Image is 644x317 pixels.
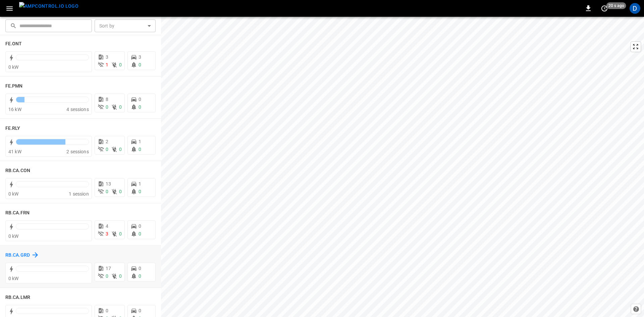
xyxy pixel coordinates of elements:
[106,147,108,152] span: 0
[8,191,19,197] span: 0 kW
[119,62,122,67] span: 0
[630,3,640,14] div: profile-icon
[599,3,610,14] button: set refresh interval
[69,191,89,197] span: 1 session
[5,209,30,217] h6: RB.CA.FRN
[106,223,108,229] span: 4
[8,233,19,239] span: 0 kW
[606,2,626,9] span: 20 s ago
[5,40,22,48] h6: FE.ONT
[139,181,141,187] span: 1
[106,97,108,102] span: 8
[119,231,122,236] span: 0
[139,231,141,236] span: 0
[139,147,141,152] span: 0
[139,139,141,144] span: 1
[119,273,122,279] span: 0
[119,189,122,194] span: 0
[8,149,21,154] span: 41 kW
[139,273,141,279] span: 0
[139,54,141,60] span: 3
[106,308,108,313] span: 0
[161,17,644,317] canvas: Map
[139,97,141,102] span: 0
[106,273,108,279] span: 0
[19,2,78,10] img: ampcontrol.io logo
[5,252,30,259] h6: RB.CA.GRD
[106,189,108,194] span: 0
[139,223,141,229] span: 0
[119,147,122,152] span: 0
[106,181,111,187] span: 13
[139,62,141,67] span: 0
[66,107,89,112] span: 4 sessions
[5,294,30,301] h6: RB.CA.LMR
[139,308,141,313] span: 0
[139,266,141,271] span: 0
[106,104,108,110] span: 0
[8,64,19,70] span: 0 kW
[106,62,108,67] span: 1
[139,189,141,194] span: 0
[8,107,21,112] span: 16 kW
[106,139,108,144] span: 2
[8,276,19,281] span: 0 kW
[66,149,89,154] span: 2 sessions
[139,104,141,110] span: 0
[5,125,20,132] h6: FE.RLY
[106,231,108,236] span: 3
[106,54,108,60] span: 3
[5,83,23,90] h6: FE.PMN
[5,167,30,174] h6: RB.CA.CON
[119,104,122,110] span: 0
[106,266,111,271] span: 17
